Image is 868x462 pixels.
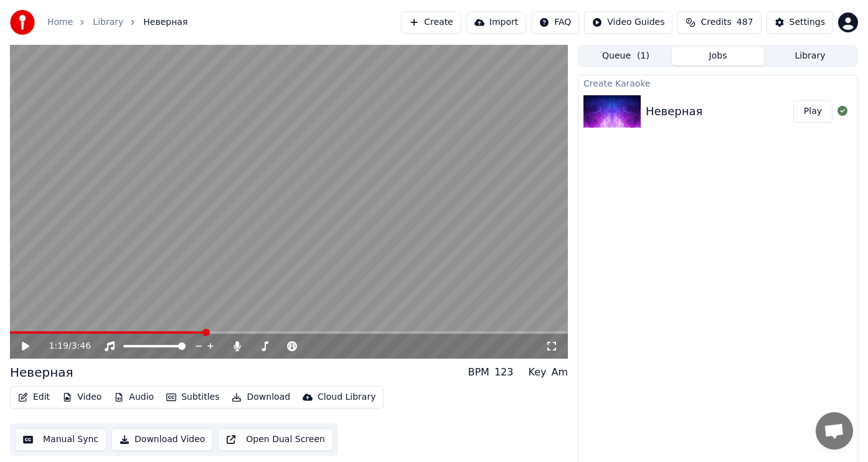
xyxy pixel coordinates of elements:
[767,11,833,34] button: Settings
[10,10,35,35] img: youka
[161,389,224,406] button: Subtitles
[47,16,187,29] nav: breadcrumb
[531,11,579,34] button: FAQ
[318,391,375,403] div: Cloud Library
[646,103,702,120] div: Неверная
[764,47,856,65] button: Library
[143,16,187,29] span: Неверная
[109,389,159,406] button: Audio
[790,16,825,29] div: Settings
[10,364,73,381] div: Неверная
[401,11,461,34] button: Create
[57,389,106,406] button: Video
[816,412,853,450] div: Open chat
[701,16,731,29] span: Credits
[15,428,106,451] button: Manual Sync
[677,11,761,34] button: Credits487
[111,428,213,451] button: Download Video
[227,389,295,406] button: Download
[218,428,333,451] button: Open Dual Screen
[793,100,833,123] button: Play
[528,365,546,380] div: Key
[13,389,55,406] button: Edit
[93,16,123,29] a: Library
[494,365,514,380] div: 123
[49,340,68,352] span: 1:19
[47,16,73,29] a: Home
[672,47,764,65] button: Jobs
[580,47,672,65] button: Queue
[49,340,78,352] div: /
[551,365,568,380] div: Am
[468,365,489,380] div: BPM
[584,11,672,34] button: Video Guides
[637,50,649,62] span: ( 1 )
[466,11,526,34] button: Import
[737,16,753,29] span: 487
[578,75,857,90] div: Create Karaoke
[72,340,91,352] span: 3:46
